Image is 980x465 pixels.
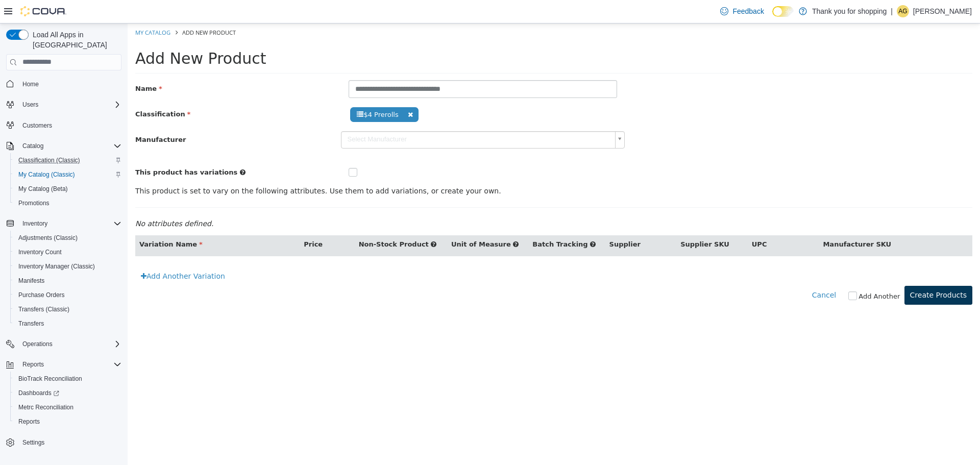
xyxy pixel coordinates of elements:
[214,108,484,124] span: Select Manufacturer
[18,418,40,426] span: Reports
[18,358,48,371] button: Reports
[18,234,78,242] span: Adjustments (Classic)
[223,84,290,99] span: $4 Prerolls
[777,262,845,281] button: Create Products
[22,340,53,348] span: Operations
[18,185,68,193] span: My Catalog (Beta)
[2,77,126,91] button: Home
[10,372,126,386] button: BioTrack Reconciliation
[8,5,43,13] a: My Catalog
[8,61,35,69] span: Name
[897,5,909,17] div: Alejandro Gomez
[14,260,99,273] a: Inventory Manager (Classic)
[812,5,887,17] p: Thank you for shopping
[18,140,121,152] span: Catalog
[10,302,126,316] button: Transfers (Classic)
[14,197,54,209] a: Promotions
[10,245,126,259] button: Inventory Count
[20,6,66,16] img: Cova
[213,108,498,125] a: Select Manufacturer
[22,219,47,228] span: Inventory
[10,414,126,429] button: Reports
[14,373,86,385] a: BioTrack Reconciliation
[2,118,126,133] button: Customers
[14,232,121,244] span: Adjustments (Classic)
[2,337,126,351] button: Operations
[10,196,126,210] button: Promotions
[14,183,72,195] a: My Catalog (Beta)
[18,436,48,449] a: Settings
[22,438,44,447] span: Settings
[10,231,126,245] button: Adjustments (Classic)
[14,317,121,330] span: Transfers
[22,80,39,88] span: Home
[14,289,69,301] a: Purchase Orders
[231,217,301,225] span: Non-Stock Product
[14,373,121,385] span: BioTrack Reconciliation
[2,357,126,372] button: Reports
[2,97,126,112] button: Users
[18,170,75,179] span: My Catalog (Classic)
[10,274,126,288] button: Manifests
[2,139,126,153] button: Catalog
[22,101,38,109] span: Users
[18,291,65,299] span: Purchase Orders
[14,183,121,195] span: My Catalog (Beta)
[18,277,44,285] span: Manifests
[18,156,80,164] span: Classification (Classic)
[18,389,59,397] span: Dashboards
[22,360,44,369] span: Reports
[10,386,126,400] a: Dashboards
[14,232,82,244] a: Adjustments (Classic)
[624,217,640,225] span: UPC
[14,275,48,287] a: Manifests
[14,415,121,428] span: Reports
[18,99,121,111] span: Users
[22,121,52,130] span: Customers
[18,78,121,90] span: Home
[14,317,48,330] a: Transfers
[731,268,772,278] label: Add Another
[684,262,714,281] button: Cancel
[18,217,52,230] button: Inventory
[2,216,126,231] button: Inventory
[14,303,121,315] span: Transfers (Classic)
[18,436,121,449] span: Settings
[8,162,845,173] p: This product is set to vary on the following attributes. Use them to add variations, or create yo...
[10,182,126,196] button: My Catalog (Beta)
[14,289,121,301] span: Purchase Orders
[18,338,57,350] button: Operations
[14,303,73,315] a: Transfers (Classic)
[18,305,69,313] span: Transfers (Classic)
[8,243,103,262] a: Add Another Variation
[18,248,62,256] span: Inventory Count
[10,316,126,331] button: Transfers
[14,197,121,209] span: Promotions
[14,246,66,258] a: Inventory Count
[553,217,602,225] span: Supplier SKU
[14,387,121,399] span: Dashboards
[14,275,121,287] span: Manifests
[18,338,121,350] span: Operations
[772,6,794,17] input: Dark Mode
[18,140,47,152] button: Catalog
[10,153,126,167] button: Classification (Classic)
[18,199,50,207] span: Promotions
[18,119,56,132] a: Customers
[8,145,110,153] span: This product has variations
[482,217,513,225] span: Supplier
[898,5,907,17] span: AG
[14,260,121,273] span: Inventory Manager (Classic)
[14,168,79,181] a: My Catalog (Classic)
[8,196,86,204] em: No attributes defined.
[14,415,44,428] a: Reports
[14,401,78,413] a: Metrc Reconciliation
[14,387,63,399] a: Dashboards
[891,5,893,17] p: |
[732,6,764,16] span: Feedback
[176,217,195,225] span: Price
[10,259,126,274] button: Inventory Manager (Classic)
[8,112,58,120] span: Manufacturer
[14,168,121,181] span: My Catalog (Classic)
[22,142,43,150] span: Catalog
